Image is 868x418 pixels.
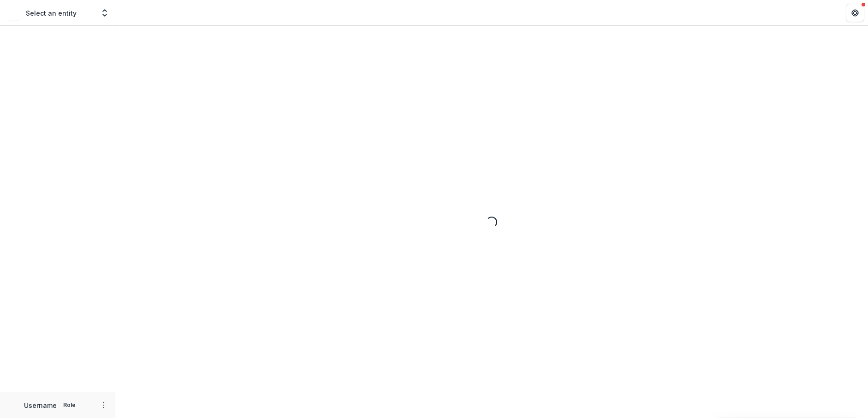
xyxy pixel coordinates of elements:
p: Username [24,400,57,410]
p: Role [60,401,78,409]
p: Select an entity [26,8,77,18]
button: Open entity switcher [98,4,111,22]
button: Get Help [846,4,864,22]
button: More [98,400,109,411]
